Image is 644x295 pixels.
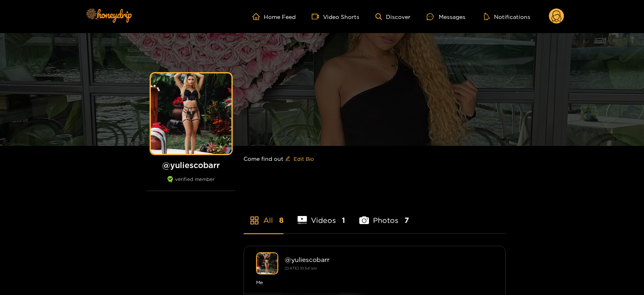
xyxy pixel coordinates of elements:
span: Edit Bio [294,155,314,163]
div: Messages [427,12,465,21]
li: Photos [359,197,409,233]
li: All [244,197,283,233]
span: home [252,13,264,20]
span: edit [285,156,290,162]
a: Video Shorts [312,13,359,20]
img: yuliescobarr [256,252,278,274]
div: Me [256,278,493,287]
button: Notifications [481,12,533,21]
h1: @ yuliescobarr [147,160,236,170]
li: Videos [298,197,346,233]
div: verified member [147,176,236,191]
div: Come find out [244,146,506,172]
span: appstore [250,216,259,225]
button: editEdit Bio [283,152,315,165]
small: [DATE] 10:54 am [285,266,317,270]
a: Discover [375,13,411,20]
div: @ yuliescobarr [285,256,493,263]
span: 8 [279,215,283,225]
a: Home Feed [252,13,296,20]
span: 1 [342,215,345,225]
span: 7 [404,215,409,225]
span: video-camera [312,13,323,20]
